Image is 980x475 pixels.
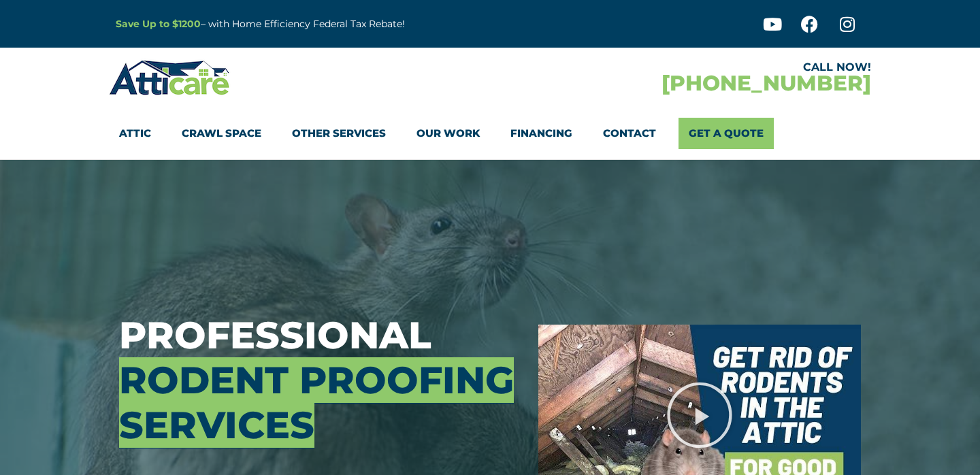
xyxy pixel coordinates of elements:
[119,118,151,149] a: Attic
[119,118,861,149] nav: Menu
[416,118,480,149] a: Our Work
[116,18,201,30] a: Save Up to $1200
[679,118,774,149] a: Get A Quote
[292,118,386,149] a: Other Services
[490,62,871,73] div: CALL NOW!
[119,313,518,448] h3: Professional
[116,16,557,32] p: – with Home Efficiency Federal Tax Rebate!
[510,118,572,149] a: Financing
[119,357,514,448] span: Rodent Proofing Services
[603,118,656,149] a: Contact
[666,381,734,449] div: Play Video
[182,118,261,149] a: Crawl Space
